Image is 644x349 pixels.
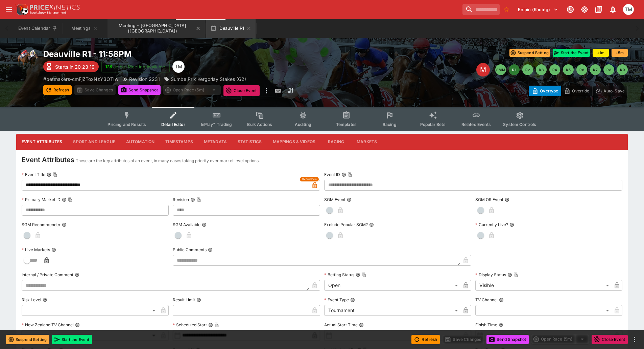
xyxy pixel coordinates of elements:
p: Exclude Popular SGM? [324,222,368,227]
button: Actual Start Time [359,323,364,327]
img: PriceKinetics Logo [15,3,28,16]
p: Finish Time [475,322,497,328]
button: SMM [495,64,506,75]
button: Documentation [593,3,605,16]
h4: Event Attributes [22,155,74,164]
button: R6 [576,64,587,75]
button: Currently Live? [509,222,514,227]
button: Metadata [198,134,232,150]
img: Sportsbook Management [30,11,66,14]
div: Open [324,280,460,291]
button: Deauville R1 [206,19,256,38]
img: jetbet-logo.svg [105,63,112,70]
button: Event Type [350,298,355,302]
button: more [262,85,270,96]
button: Suspend Betting [6,335,49,344]
span: Auditing [295,122,311,127]
button: Suspend Betting [509,49,550,57]
button: Select Tenant [514,4,562,15]
button: Markets [351,134,382,150]
p: New Zealand TV Channel [22,322,74,328]
button: Meeting - Deauville (FR) [108,19,205,38]
button: R3 [536,64,547,75]
button: Primary Market IDCopy To Clipboard [62,197,67,202]
p: Result Limit [173,297,195,303]
button: Refresh [411,335,440,344]
p: Event Title [22,172,45,177]
button: Tristan Matheson [621,2,636,17]
button: SGM Recommender [62,222,67,227]
button: Start the Event [52,335,92,344]
button: Racing [321,134,351,150]
div: Tournament [324,305,460,316]
button: Finish Time [499,323,503,327]
button: Internal / Private Comment [75,272,79,277]
button: R1 [509,64,520,75]
p: Auto-Save [603,87,625,94]
p: Event Type [324,297,349,303]
div: split button [163,85,221,95]
button: Copy To Clipboard [196,197,201,202]
button: SGM OR Event [505,197,509,202]
button: TV Channel [499,298,504,302]
button: R9 [617,64,628,75]
p: Override [572,87,589,94]
span: Templates [336,122,357,127]
button: Risk Level [43,298,47,302]
button: Start the Event [553,49,590,57]
p: SGM Available [173,222,200,227]
p: SGM Recommender [22,222,61,227]
button: RevisionCopy To Clipboard [190,197,195,202]
button: Display StatusCopy To Clipboard [507,272,512,277]
span: Pricing and Results [108,122,146,127]
p: Scheduled Start [173,322,207,328]
button: Override [561,86,592,96]
button: Event Attributes [16,134,68,150]
button: Copy To Clipboard [362,272,366,277]
button: Mappings & Videos [267,134,321,150]
button: Copy To Clipboard [214,323,219,327]
div: Start From [529,86,628,96]
button: Close Event [223,85,260,96]
button: Timestamps [160,134,198,150]
p: Revision 2231 [129,75,160,83]
p: Internal / Private Comment [22,272,73,278]
p: Betting Status [324,272,354,278]
p: These are the key attributes of an event, in many cases taking priority over market level options. [76,157,260,164]
div: Event type filters [102,107,542,131]
button: R5 [563,64,574,75]
button: Event Calendar [14,19,62,38]
button: Send Snapshot [486,335,529,344]
button: Refresh [43,85,72,95]
span: InPlay™ Trading [201,122,232,127]
div: Tristan Matheson [172,61,185,73]
button: Copy To Clipboard [348,172,352,177]
button: Copy To Clipboard [68,197,73,202]
div: Tristan Matheson [623,4,634,15]
button: Event TitleCopy To Clipboard [47,172,51,177]
button: more [630,335,639,344]
h2: Copy To Clipboard [43,49,336,59]
p: Starts in 20:23:19 [55,63,95,70]
button: Copy To Clipboard [514,272,518,277]
span: Detail Editor [161,122,185,127]
p: SGM OR Event [475,197,503,202]
p: Sumbe Prix Kergorlay Stakes (G2) [171,75,246,83]
button: Jetbet Meeting Available [101,61,170,72]
p: Revision [173,197,189,202]
p: Event ID [324,172,340,177]
button: Sport and League [68,134,120,150]
button: R2 [522,64,533,75]
button: Live Markets [51,247,56,252]
button: R7 [590,64,601,75]
p: Display Status [475,272,506,278]
p: Overtype [540,87,558,94]
button: Auto-Save [592,86,628,96]
button: Connected to PK [564,3,576,16]
button: Notifications [607,3,619,16]
p: SGM Event [324,197,345,202]
button: Toggle light/dark mode [578,3,591,16]
p: Primary Market ID [22,197,61,202]
p: Actual Start Time [324,322,358,328]
button: Scheduled StartCopy To Clipboard [208,323,213,327]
